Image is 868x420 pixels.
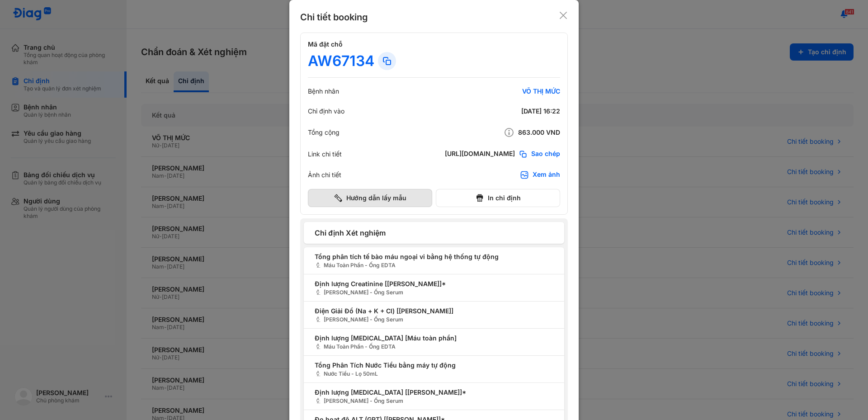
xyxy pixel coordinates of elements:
[308,107,344,115] div: Chỉ định vào
[452,87,560,95] div: VÕ THỊ MỨC
[315,343,553,351] span: Máu Toàn Phần - Ống EDTA
[308,171,341,179] div: Ảnh chi tiết
[308,128,340,137] div: Tổng cộng
[315,227,553,238] span: Chỉ định Xét nghiệm
[315,288,553,297] span: [PERSON_NAME] - Ống Serum
[452,107,560,115] div: [DATE] 16:22
[308,150,342,158] div: Link chi tiết
[436,189,560,207] button: In chỉ định
[308,87,339,95] div: Bệnh nhân
[315,279,553,288] span: Định lượng Creatinine [[PERSON_NAME]]*
[308,52,374,70] div: AW67134
[315,360,553,370] span: Tổng Phân Tích Nước Tiểu bằng máy tự động
[315,370,553,378] span: Nước Tiểu - Lọ 50mL
[315,397,553,405] span: [PERSON_NAME] - Ống Serum
[315,333,553,343] span: Định lượng [MEDICAL_DATA] [Máu toàn phần]
[445,150,515,159] div: [URL][DOMAIN_NAME]
[308,189,432,207] button: Hướng dẫn lấy mẫu
[315,387,553,397] span: Định lượng [MEDICAL_DATA] [[PERSON_NAME]]*
[452,127,560,138] div: 863.000 VND
[315,306,553,316] span: Điện Giải Đồ (Na + K + Cl) [[PERSON_NAME]]
[308,40,560,48] h4: Mã đặt chỗ
[300,11,368,24] div: Chi tiết booking
[531,150,560,159] span: Sao chép
[533,170,560,179] div: Xem ảnh
[315,316,553,324] span: [PERSON_NAME] - Ống Serum
[315,261,553,269] span: Máu Toàn Phần - Ống EDTA
[315,252,553,261] span: Tổng phân tích tế bào máu ngoại vi bằng hệ thống tự động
